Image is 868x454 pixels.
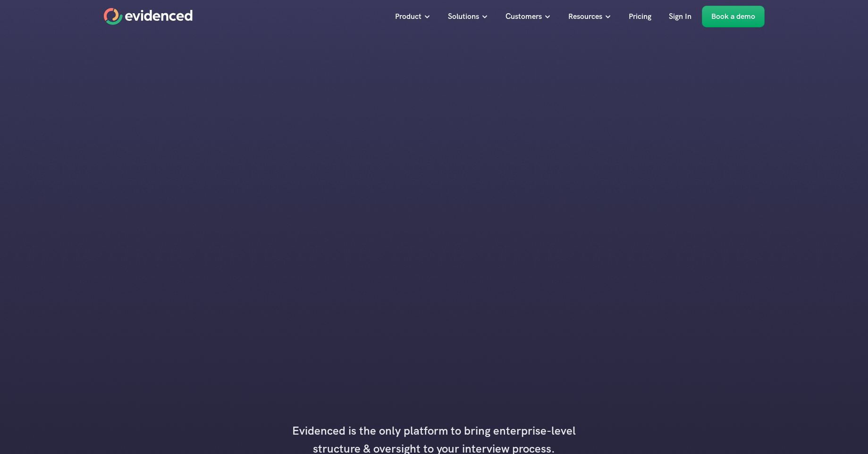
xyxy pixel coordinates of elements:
[669,10,691,23] p: Sign In
[104,8,193,25] a: Home
[448,10,479,23] p: Solutions
[702,6,765,27] a: Book a demo
[506,10,542,23] p: Customers
[711,10,755,23] p: Book a demo
[380,104,488,136] h1: Run interviews you can rely on.
[629,10,651,23] p: Pricing
[395,10,421,23] p: Product
[622,6,658,27] a: Pricing
[662,6,699,27] a: Sign In
[568,10,602,23] p: Resources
